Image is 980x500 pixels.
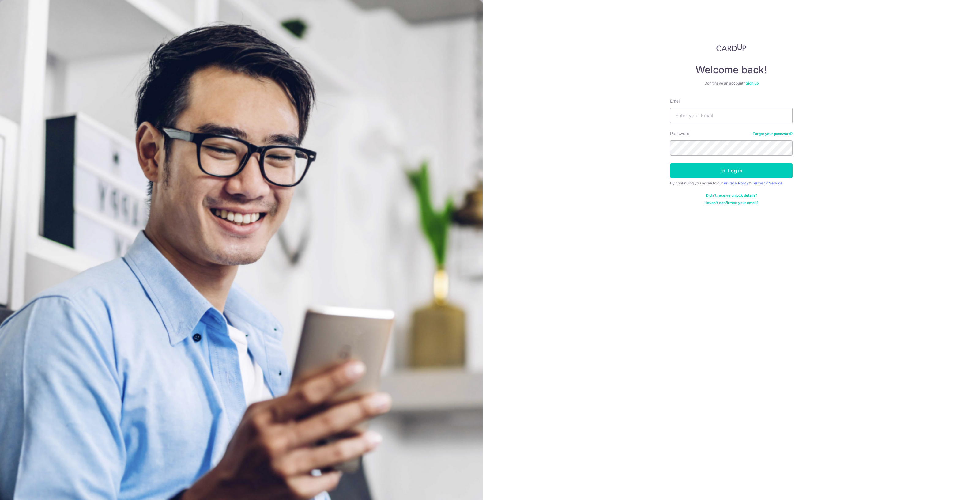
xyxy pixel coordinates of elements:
[746,81,759,85] a: Sign up
[670,163,793,178] button: Log in
[704,200,758,205] a: Haven't confirmed your email?
[752,181,782,185] a: Terms Of Service
[670,181,793,186] div: By continuing you agree to our &
[753,131,793,136] a: Forgot your password?
[670,131,690,137] label: Password
[706,193,757,198] a: Didn't receive unlock details?
[716,44,746,51] img: CardUp Logo
[670,98,680,104] label: Email
[670,64,793,76] h4: Welcome back!
[670,108,793,123] input: Enter your Email
[724,181,749,185] a: Privacy Policy
[670,81,793,86] div: Don’t have an account?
